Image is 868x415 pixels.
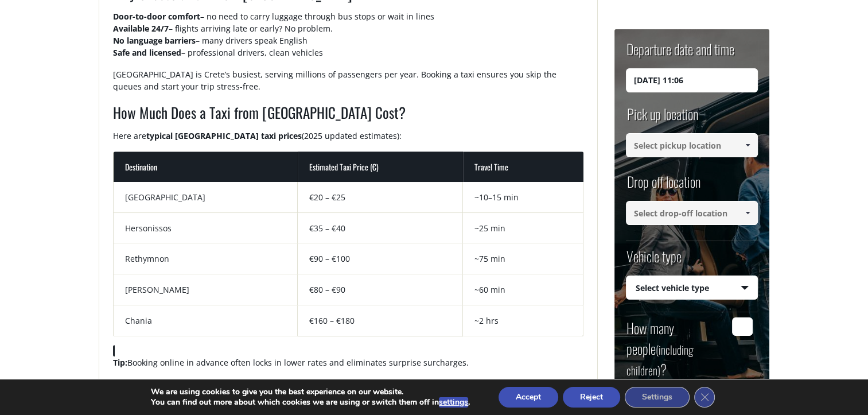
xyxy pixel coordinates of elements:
button: Settings [625,387,690,408]
td: Rethymnon [114,243,298,274]
td: Hersonissos [114,213,298,244]
td: ~2 hrs [463,305,583,336]
p: We are using cookies to give you the best experience on our website. [151,387,470,397]
p: [GEOGRAPHIC_DATA] is Crete’s busiest, serving millions of passengers per year. Booking a taxi ens... [113,68,583,102]
label: Drop off location [626,172,700,201]
small: (including children) [626,341,693,379]
strong: Door-to-door comfort [113,11,200,22]
p: – no need to carry luggage through bus stops or wait in lines – flights arriving late or early? N... [113,10,583,68]
td: ~75 min [463,243,583,274]
td: Chania [114,305,298,336]
td: €160 – €180 [298,305,463,336]
button: settings [439,397,468,408]
td: €20 – €25 [298,182,463,213]
input: Select drop-off location [626,201,758,225]
strong: Safe and licensed [113,47,181,58]
td: ~60 min [463,274,583,305]
td: [GEOGRAPHIC_DATA] [114,182,298,213]
strong: Tip: [113,357,127,368]
a: Show All Items [738,201,757,225]
p: Here are (2025 updated estimates): [113,130,583,152]
span: Select vehicle type [626,276,757,300]
label: How many people ? [626,317,725,379]
strong: typical [GEOGRAPHIC_DATA] taxi prices [146,130,302,141]
label: Pick up location [626,104,698,133]
h2: Booking a [GEOGRAPHIC_DATA] Taxi: 3 Easy Options [113,378,583,406]
button: Accept [499,387,558,408]
td: ~10–15 min [463,182,583,213]
th: Destination [114,152,298,182]
td: €90 – €100 [298,243,463,274]
button: Close GDPR Cookie Banner [694,387,715,408]
p: You can find out more about which cookies we are using or switch them off in . [151,397,470,408]
td: €35 – €40 [298,213,463,244]
input: Select pickup location [626,133,758,157]
button: Reject [563,387,620,408]
td: ~25 min [463,213,583,244]
p: Booking online in advance often locks in lower rates and eliminates surprise surcharges. [113,356,583,378]
td: [PERSON_NAME] [114,274,298,305]
h2: How Much Does a Taxi from [GEOGRAPHIC_DATA] Cost? [113,102,583,130]
label: Departure date and time [626,39,734,68]
td: €80 – €90 [298,274,463,305]
strong: No language barriers [113,35,196,46]
label: Vehicle type [626,246,681,276]
th: Estimated Taxi Price (€) [298,152,463,182]
th: Travel Time [463,152,583,182]
a: Show All Items [738,133,757,157]
strong: Available 24/7 [113,23,169,34]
